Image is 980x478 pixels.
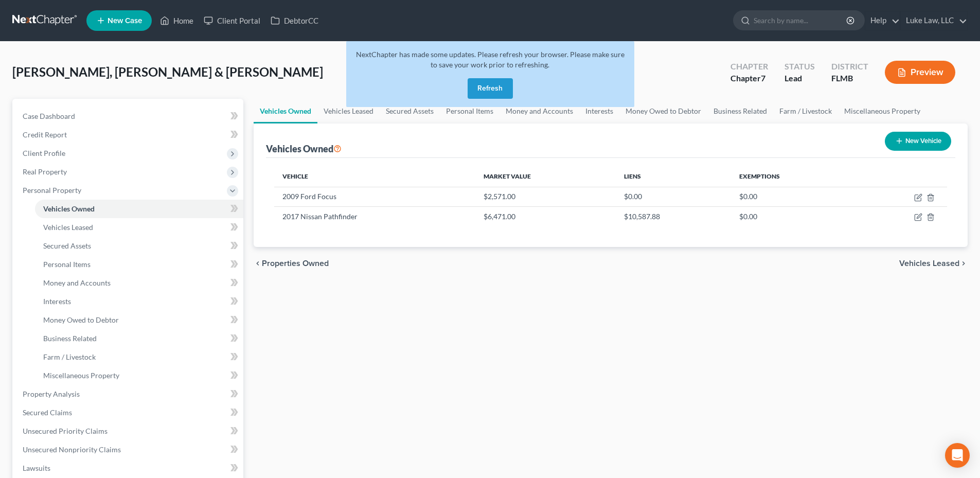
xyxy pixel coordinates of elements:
button: Refresh [468,78,513,99]
a: Luke Law, LLC [901,11,967,30]
div: District [831,61,868,73]
div: Vehicles Owned [266,143,342,155]
a: Client Portal [199,11,265,30]
span: Interests [43,297,71,306]
td: $0.00 [731,187,857,206]
a: Vehicles Owned [254,99,317,123]
td: $2,571.00 [475,187,616,206]
th: Liens [616,166,731,187]
span: Secured Assets [43,241,91,250]
span: Money and Accounts [43,278,111,287]
span: Money Owed to Debtor [43,315,119,324]
span: NextChapter has made some updates. Please refresh your browser. Please make sure to save your wor... [356,50,625,69]
div: Chapter [730,73,768,84]
a: Lawsuits [14,459,243,477]
a: Vehicles Leased [317,99,380,123]
i: chevron_right [959,259,968,268]
a: Unsecured Priority Claims [14,422,243,440]
td: $0.00 [616,187,731,206]
span: Unsecured Nonpriority Claims [23,445,121,454]
a: Money Owed to Debtor [619,99,707,123]
a: Miscellaneous Property [838,99,926,123]
span: [PERSON_NAME], [PERSON_NAME] & [PERSON_NAME] [12,64,323,79]
a: Farm / Livestock [35,348,243,366]
span: Personal Property [23,186,81,194]
a: Money Owed to Debtor [35,311,243,329]
button: Vehicles Leased chevron_right [899,259,968,268]
a: Home [155,11,199,30]
span: Unsecured Priority Claims [23,427,108,435]
span: Secured Claims [23,408,72,417]
a: Business Related [35,329,243,348]
a: Miscellaneous Property [35,366,243,385]
a: Unsecured Nonpriority Claims [14,440,243,459]
span: 7 [761,73,765,83]
th: Vehicle [274,166,475,187]
span: Vehicles Leased [43,223,93,232]
a: Help [865,11,900,30]
div: FLMB [831,73,868,84]
span: Personal Items [43,260,91,269]
span: Properties Owned [262,259,329,268]
a: DebtorCC [265,11,324,30]
span: New Case [108,17,142,25]
span: Client Profile [23,149,65,157]
td: $0.00 [731,207,857,226]
a: Business Related [707,99,773,123]
a: Farm / Livestock [773,99,838,123]
div: Status [785,61,815,73]
div: Chapter [730,61,768,73]
span: Real Property [23,167,67,176]
input: Search by name... [754,11,848,30]
button: New Vehicle [885,132,951,151]
i: chevron_left [254,259,262,268]
span: Farm / Livestock [43,352,96,361]
span: Property Analysis [23,390,80,398]
span: Miscellaneous Property [43,371,119,380]
span: Vehicles Leased [899,259,959,268]
div: Open Intercom Messenger [945,443,970,468]
a: Credit Report [14,126,243,144]
button: Preview [885,61,955,84]
a: Vehicles Owned [35,200,243,218]
a: Property Analysis [14,385,243,403]
a: Interests [35,292,243,311]
a: Money and Accounts [35,274,243,292]
td: 2009 Ford Focus [274,187,475,206]
th: Market Value [475,166,616,187]
span: Credit Report [23,130,67,139]
a: Case Dashboard [14,107,243,126]
span: Case Dashboard [23,112,75,120]
a: Secured Claims [14,403,243,422]
a: Personal Items [35,255,243,274]
div: Lead [785,73,815,84]
td: $6,471.00 [475,207,616,226]
td: $10,587.88 [616,207,731,226]
a: Secured Assets [35,237,243,255]
span: Vehicles Owned [43,204,95,213]
span: Lawsuits [23,464,50,472]
a: Vehicles Leased [35,218,243,237]
th: Exemptions [731,166,857,187]
td: 2017 Nissan Pathfinder [274,207,475,226]
span: Business Related [43,334,97,343]
button: chevron_left Properties Owned [254,259,329,268]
